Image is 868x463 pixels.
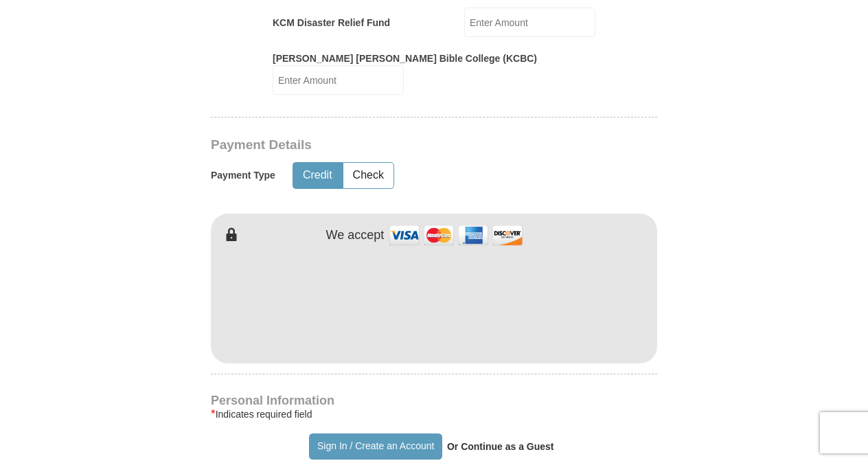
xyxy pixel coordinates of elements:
[464,8,595,37] input: Enter Amount
[211,406,657,422] div: Indicates required field
[447,441,554,452] strong: Or Continue as a Guest
[211,170,275,181] h5: Payment Type
[211,395,657,406] h4: Personal Information
[387,221,525,250] img: credit cards accepted
[273,16,390,30] label: KCM Disaster Relief Fund
[273,65,404,95] input: Enter Amount
[211,137,561,153] h3: Payment Details
[273,52,537,65] label: [PERSON_NAME] [PERSON_NAME] Bible College (KCBC)
[293,163,342,188] button: Credit
[343,163,393,188] button: Check
[326,228,385,243] h4: We accept
[309,433,442,460] button: Sign In / Create an Account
